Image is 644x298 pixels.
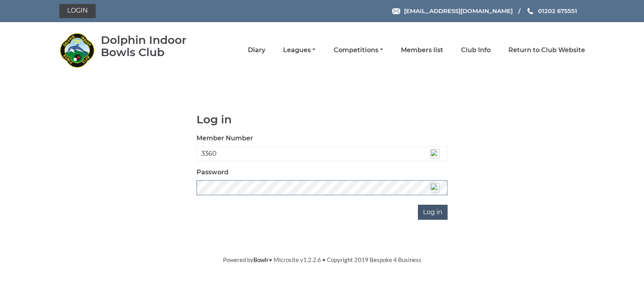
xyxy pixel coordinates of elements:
[196,113,448,126] h1: Log in
[392,6,512,15] a: Email [EMAIL_ADDRESS][DOMAIN_NAME]
[527,8,533,14] img: Phone us
[248,46,265,55] a: Diary
[430,149,440,158] img: npw-badge-icon-locked.svg
[223,256,421,263] span: Powered by • Microsite v1.2.2.6 • Copyright 2019 Bespoke 4 Business
[508,46,585,55] a: Return to Club Website
[430,183,440,192] img: npw-badge-icon-locked.svg
[538,7,577,15] span: 01202 675551
[333,46,383,55] a: Competitions
[196,168,229,177] label: Password
[392,8,400,14] img: Email
[253,256,269,263] a: Bowlr
[401,46,443,55] a: Members list
[461,46,491,55] a: Club Info
[526,6,577,15] a: Phone us 01202 675551
[101,34,210,58] div: Dolphin Indoor Bowls Club
[283,46,315,55] a: Leagues
[404,7,512,15] span: [EMAIL_ADDRESS][DOMAIN_NAME]
[418,205,448,220] input: Log in
[59,4,96,18] a: Login
[196,134,253,143] label: Member Number
[59,32,95,68] img: Dolphin Indoor Bowls Club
